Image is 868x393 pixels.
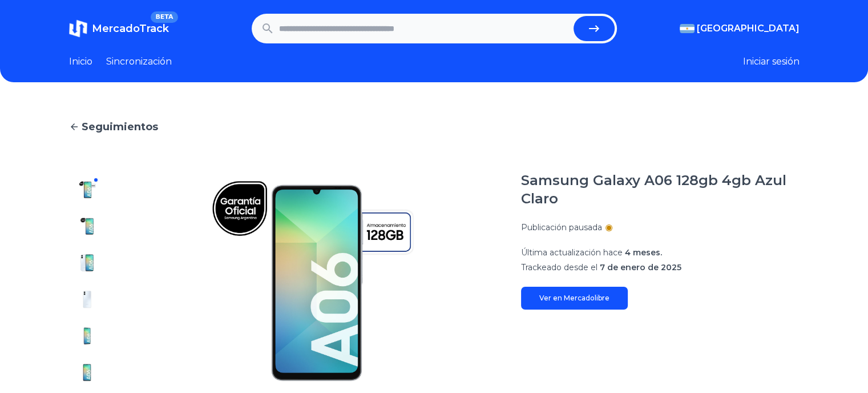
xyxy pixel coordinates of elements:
[69,119,800,135] a: Seguimientos
[743,56,800,67] font: Iniciar sesión
[539,294,609,302] font: Ver en Mercadolibre
[128,171,498,391] img: Samsung Galaxy A06 128gb 4gb Azul Claro
[521,262,597,272] font: Trackeado desde el
[92,22,169,35] font: MercadoTrack
[680,24,695,33] img: Argentina
[78,217,96,235] img: Samsung Galaxy A06 128gb 4gb Azul Claro
[680,22,800,35] button: [GEOGRAPHIC_DATA]
[625,247,662,258] font: 4 meses.
[600,262,681,272] font: 7 de enero de 2025
[69,19,87,38] img: MercadoTrack
[69,55,92,69] a: Inicio
[82,121,158,133] font: Seguimientos
[521,172,786,207] font: Samsung Galaxy A06 128gb 4gb Azul Claro
[78,181,96,199] img: Samsung Galaxy A06 128gb 4gb Azul Claro
[521,222,602,232] font: Publicación pausada
[521,247,623,258] font: Última actualización hace
[106,56,172,67] font: Sincronización
[155,13,173,21] font: BETA
[743,55,800,69] button: Iniciar sesión
[697,23,800,34] font: [GEOGRAPHIC_DATA]
[78,290,96,308] img: Samsung Galaxy A06 128gb 4gb Azul Claro
[69,19,169,38] a: MercadoTrackBETA
[78,363,96,382] img: Samsung Galaxy A06 128gb 4gb Azul Claro
[69,56,92,67] font: Inicio
[78,327,96,345] img: Samsung Galaxy A06 128gb 4gb Azul Claro
[521,287,628,310] a: Ver en Mercadolibre
[106,55,172,69] a: Sincronización
[78,254,96,272] img: Samsung Galaxy A06 128gb 4gb Azul Claro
